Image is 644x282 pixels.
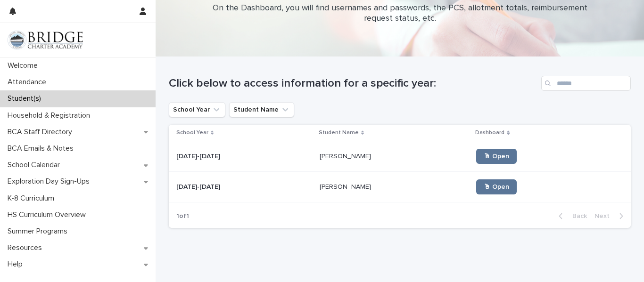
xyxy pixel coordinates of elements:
[211,3,588,24] p: On the Dashboard, you will find usernames and passwords, the PCS, allotment totals, reimbursement...
[169,102,225,117] button: School Year
[4,61,45,70] p: Welcome
[169,77,537,90] h1: Click below to access information for a specific year:
[551,212,591,220] button: Back
[169,141,631,172] tr: [DATE]-[DATE][DATE]-[DATE] [PERSON_NAME][PERSON_NAME] 🖱 Open
[4,194,62,203] p: K-8 Curriculum
[4,94,49,103] p: Student(s)
[4,128,80,137] p: BCA Staff Directory
[4,177,97,186] p: Exploration Day Sign-Ups
[4,260,30,269] p: Help
[176,181,222,191] p: [DATE]-[DATE]
[4,78,54,87] p: Attendance
[475,128,504,138] p: Dashboard
[169,205,197,228] p: 1 of 1
[8,31,83,49] img: V1C1m3IdTEidaUdm9Hs0
[4,210,93,219] p: HS Curriculum Overview
[169,172,631,202] tr: [DATE]-[DATE][DATE]-[DATE] [PERSON_NAME][PERSON_NAME] 🖱 Open
[4,111,98,120] p: Household & Registration
[320,181,373,191] p: [PERSON_NAME]
[591,212,631,220] button: Next
[541,76,631,91] input: Search
[4,161,67,169] p: School Calendar
[229,102,294,117] button: Student Name
[594,213,615,219] span: Next
[567,213,587,219] span: Back
[4,243,50,252] p: Resources
[4,227,75,236] p: Summer Programs
[476,179,517,194] a: 🖱 Open
[4,144,81,153] p: BCA Emails & Notes
[320,151,373,161] p: [PERSON_NAME]
[484,184,509,190] span: 🖱 Open
[484,153,509,160] span: 🖱 Open
[176,151,222,161] p: [DATE]-[DATE]
[319,128,359,138] p: Student Name
[176,128,208,138] p: School Year
[476,149,517,164] a: 🖱 Open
